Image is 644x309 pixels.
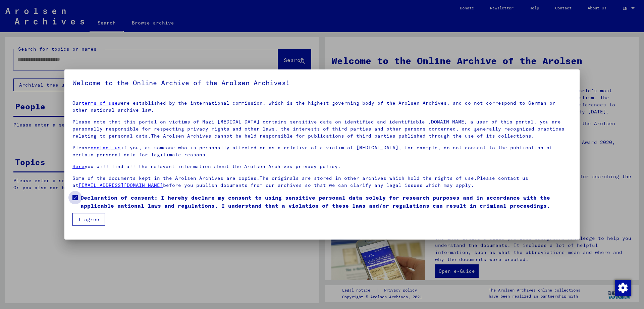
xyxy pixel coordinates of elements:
a: terms of use [82,100,118,106]
a: contact us [91,145,121,151]
div: Change consent [614,279,631,296]
p: Some of the documents kept in the Arolsen Archives are copies.The originals are stored in other a... [72,175,572,189]
p: you will find all the relevant information about the Arolsen Archives privacy policy. [72,163,572,170]
button: I agree [72,213,105,226]
a: [EMAIL_ADDRESS][DOMAIN_NAME] [78,182,163,188]
p: Please if you, as someone who is personally affected or as a relative of a victim of [MEDICAL_DAT... [72,144,572,158]
p: Our were established by the international commission, which is the highest governing body of the ... [72,100,572,114]
img: Change consent [615,280,631,296]
p: Please note that this portal on victims of Nazi [MEDICAL_DATA] contains sensitive data on identif... [72,118,572,140]
a: Here [72,163,85,169]
h5: Welcome to the Online Archive of the Arolsen Archives! [72,78,572,88]
span: Declaration of consent: I hereby declare my consent to using sensitive personal data solely for r... [80,194,572,210]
